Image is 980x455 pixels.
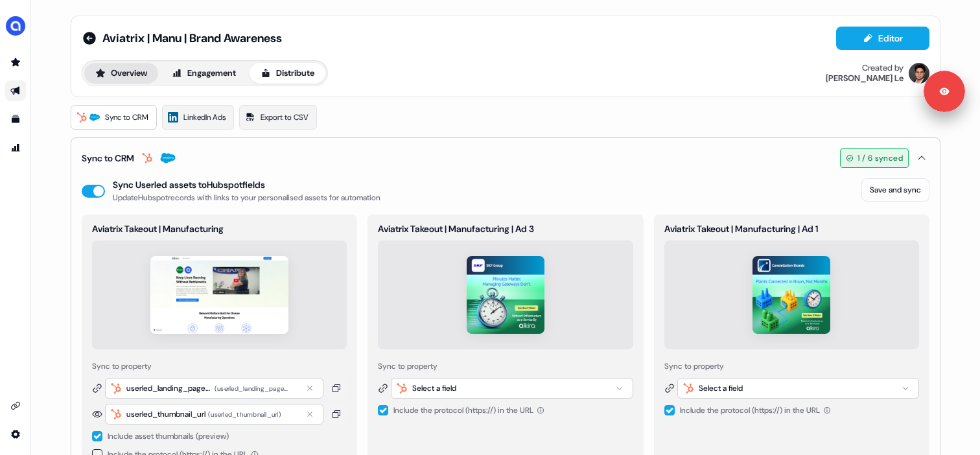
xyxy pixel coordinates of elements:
[126,408,205,421] div: userled_thumbnail_url
[113,191,380,204] div: Update Hubspot records with links to your personalised assets for automation
[161,63,247,84] button: Engagement
[239,105,317,130] a: Export to CSV
[183,111,226,124] span: LinkedIn Ads
[699,382,743,395] div: Select a field
[113,178,265,191] div: Sync Userled assets to Hubspot fields
[92,360,347,373] div: Sync to property
[467,256,544,334] img: asset preview
[378,360,633,373] div: Sync to property
[126,382,212,395] div: userled_landing_page_url
[909,63,929,84] img: Hugh
[378,222,633,235] div: Aviatrix Takeout | Manufacturing | Ad 3
[250,63,325,84] button: Distribute
[150,256,288,334] img: asset preview
[108,430,229,443] div: Include asset thumbnails (preview)
[5,395,26,416] a: Go to integrations
[105,378,323,399] button: userled_landing_page_url(userled_landing_page_url)
[5,80,26,101] a: Go to outbound experience
[836,27,929,50] button: Editor
[391,378,633,399] button: Select a field
[680,405,820,415] span: Include the protocol (https://) in the URL
[861,178,929,202] button: Save and sync
[677,378,919,399] button: Select a field
[5,424,26,445] a: Go to integrations
[5,52,26,73] a: Go to prospects
[752,256,830,334] img: asset preview
[412,382,456,395] div: Select a field
[215,383,292,395] div: ( userled_landing_page_url )
[102,30,282,46] span: Aviatrix | Manu | Brand Awareness
[71,105,157,130] a: Sync to CRM
[208,409,281,421] div: ( userled_thumbnail_url )
[393,405,533,415] span: Include the protocol (https://) in the URL
[92,222,347,235] div: Aviatrix Takeout | Manufacturing
[857,152,903,165] span: 1 / 6 synced
[162,105,234,130] a: LinkedIn Ads
[5,137,26,158] a: Go to attribution
[5,109,26,130] a: Go to templates
[84,63,158,84] button: Overview
[82,138,929,178] button: Sync to CRM1 / 6 synced
[105,111,148,124] span: Sync to CRM
[836,33,929,47] a: Editor
[826,73,904,84] div: [PERSON_NAME] Le
[862,63,904,73] div: Created by
[664,222,919,235] div: Aviatrix Takeout | Manufacturing | Ad 1
[105,404,323,425] button: userled_thumbnail_url(userled_thumbnail_url)
[82,152,134,165] div: Sync to CRM
[664,360,919,373] div: Sync to property
[261,111,309,124] span: Export to CSV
